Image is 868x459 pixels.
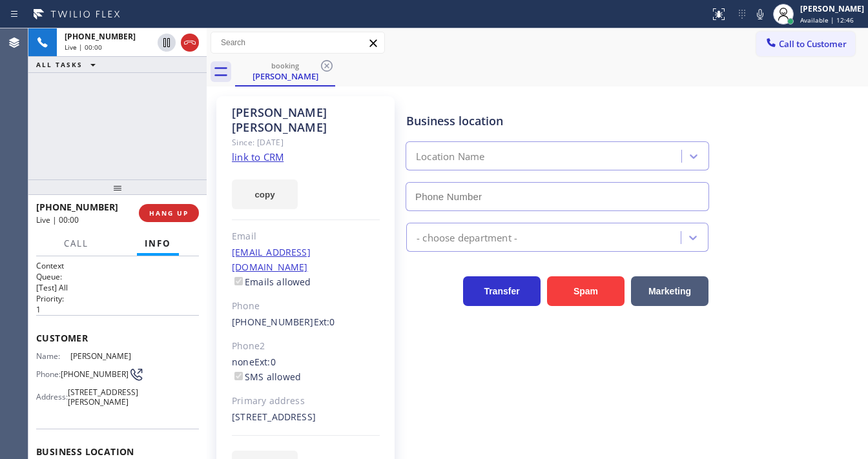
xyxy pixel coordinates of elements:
div: Primary address [232,394,380,409]
button: ALL TASKS [28,57,108,72]
a: [EMAIL_ADDRESS][DOMAIN_NAME] [232,246,311,273]
span: Live | 00:00 [36,214,79,225]
span: Name: [36,351,70,361]
p: [Test] All [36,282,199,293]
span: Ext: 0 [254,356,276,368]
button: Spam [547,276,625,306]
span: Live | 00:00 [65,43,102,52]
div: Phone2 [232,339,380,354]
span: Phone: [36,369,61,379]
h1: Context [36,260,199,271]
span: ALL TASKS [36,60,83,69]
div: Business location [406,112,708,130]
button: Info [137,231,179,256]
a: link to CRM [232,150,284,163]
button: Mute [751,5,769,23]
span: Call [64,238,88,249]
div: Location Name [416,149,485,164]
span: [STREET_ADDRESS][PERSON_NAME] [68,387,138,407]
span: Info [145,238,171,249]
div: [STREET_ADDRESS] [232,410,380,425]
div: [PERSON_NAME] [236,70,334,82]
div: [PERSON_NAME] [PERSON_NAME] [232,105,380,135]
button: Call [56,231,96,256]
input: Search [211,32,384,53]
p: 1 [36,304,199,315]
div: [PERSON_NAME] [800,3,864,14]
button: HANG UP [139,204,199,222]
span: Customer [36,332,199,344]
div: - choose department - [417,230,517,245]
span: Available | 12:46 [800,15,854,25]
span: Call to Customer [779,38,847,50]
div: Michael Heglar [236,57,334,85]
span: Address: [36,392,68,402]
div: Email [232,229,380,244]
span: [PHONE_NUMBER] [61,369,129,379]
button: copy [232,179,298,209]
button: Transfer [463,276,541,306]
span: Ext: 0 [314,316,335,328]
span: Business location [36,445,199,458]
div: none [232,355,380,385]
label: Emails allowed [232,276,311,288]
div: booking [236,61,334,70]
h2: Priority: [36,293,199,304]
input: Emails allowed [234,277,243,285]
div: Since: [DATE] [232,135,380,150]
button: Marketing [631,276,708,306]
button: Hang up [181,34,199,52]
span: [PHONE_NUMBER] [65,31,136,42]
span: HANG UP [149,209,189,218]
button: Hold Customer [158,34,176,52]
button: Call to Customer [756,32,855,56]
input: Phone Number [406,182,709,211]
div: Phone [232,299,380,314]
input: SMS allowed [234,372,243,380]
h2: Queue: [36,271,199,282]
a: [PHONE_NUMBER] [232,316,314,328]
span: [PHONE_NUMBER] [36,201,118,213]
span: [PERSON_NAME] [70,351,134,361]
label: SMS allowed [232,371,301,383]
